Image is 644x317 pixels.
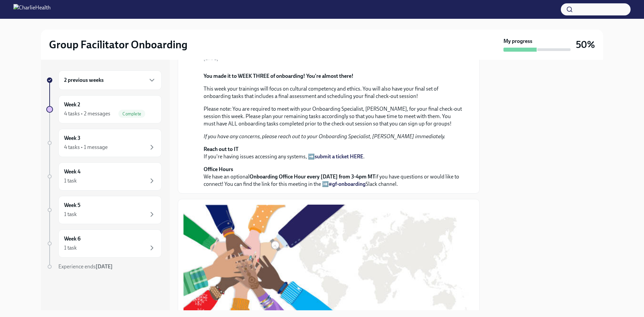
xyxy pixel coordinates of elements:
[64,177,77,184] div: 1 task
[204,146,238,152] strong: Reach out to IT
[64,168,80,175] h6: Week 4
[204,105,463,127] p: Please note: You are required to meet with your Onboarding Specialist, [PERSON_NAME], for your fi...
[204,166,463,188] p: We have an optional if you have questions or would like to connect! You can find the link for thi...
[315,153,363,160] a: submit a ticket HERE
[204,133,445,140] em: If you have any concerns, please reach out to your Onboarding Specialist, [PERSON_NAME] immediately.
[64,202,80,209] h6: Week 5
[96,263,113,270] strong: [DATE]
[64,76,104,84] h6: 2 previous weeks
[46,162,162,191] a: Week 41 task
[204,166,233,172] strong: Office Hours
[503,38,532,45] strong: My progress
[204,146,463,160] p: If you're having issues accessing any systems, ➡️ .
[64,110,110,117] div: 4 tasks • 2 messages
[64,144,108,151] div: 4 tasks • 1 message
[64,211,77,218] div: 1 task
[58,263,113,270] span: Experience ends
[576,39,595,51] h3: 50%
[250,173,375,180] strong: Onboarding Office Hour every [DATE] from 3-4pm MT
[329,181,366,187] a: #gf-onboarding
[58,70,162,90] div: 2 previous weeks
[64,244,77,252] div: 1 task
[49,38,187,51] h2: Group Facilitator Onboarding
[64,101,80,108] h6: Week 2
[46,229,162,258] a: Week 61 task
[46,95,162,123] a: Week 24 tasks • 2 messagesComplete
[64,235,80,243] h6: Week 6
[204,73,354,79] strong: You made it to WEEK THREE of onboarding! You're almost there!
[46,129,162,157] a: Week 34 tasks • 1 message
[204,85,463,100] p: This week your trainings will focus on cultural competency and ethics. You will also have your fi...
[13,4,51,15] img: CharlieHealth
[118,111,145,116] span: Complete
[64,135,80,142] h6: Week 3
[46,196,162,224] a: Week 51 task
